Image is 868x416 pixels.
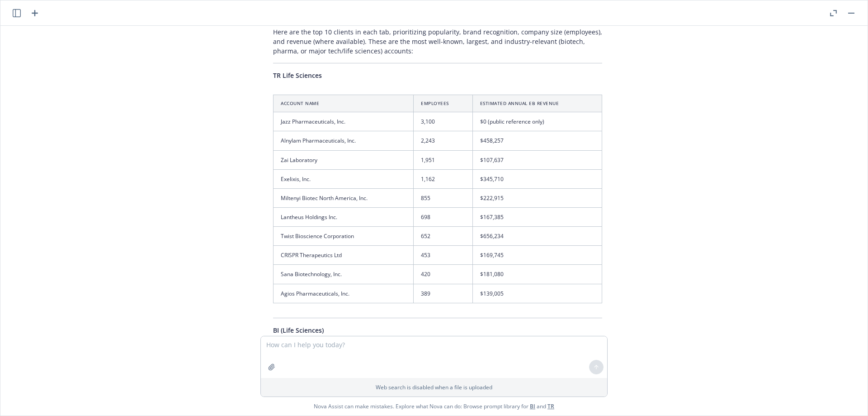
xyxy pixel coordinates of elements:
td: Miltenyi Biotec North America, Inc. [274,188,414,207]
td: Alnylam Pharmaceuticals, Inc. [274,131,414,150]
td: $139,005 [472,284,602,303]
td: 3,100 [414,112,472,131]
td: 2,243 [414,131,472,150]
td: $169,745 [472,246,602,265]
td: $181,080 [472,265,602,284]
td: 855 [414,188,472,207]
td: 652 [414,227,472,246]
th: Account Name [274,95,414,112]
td: Sana Biotechnology, Inc. [274,265,414,284]
span: BI (Life Sciences) [273,326,324,335]
td: 1,162 [414,169,472,188]
th: Estimated Annual EB Revenue [472,95,602,112]
td: $345,710 [472,169,602,188]
td: 453 [414,246,472,265]
td: Exelixis, Inc. [274,169,414,188]
span: TR Life Sciences [273,71,322,80]
td: 1,951 [414,150,472,169]
td: Jazz Pharmaceuticals, Inc. [274,112,414,131]
span: Nova Assist can make mistakes. Explore what Nova can do: Browse prompt library for and [314,397,554,416]
td: Zai Laboratory [274,150,414,169]
td: $222,915 [472,188,602,207]
td: $656,234 [472,227,602,246]
td: $458,257 [472,131,602,150]
td: 389 [414,284,472,303]
p: Here are the top 10 clients in each tab, prioritizing popularity, brand recognition, company size... [273,27,602,56]
p: Web search is disabled when a file is uploaded [266,383,602,391]
td: 698 [414,207,472,226]
td: $167,385 [472,207,602,226]
td: CRISPR Therapeutics Ltd [274,246,414,265]
td: Lantheus Holdings Inc. [274,207,414,226]
a: BI [530,402,535,410]
td: $0 (public reference only) [472,112,602,131]
th: Employees [414,95,472,112]
td: $107,637 [472,150,602,169]
td: 420 [414,265,472,284]
a: TR [547,402,554,410]
td: Twist Bioscience Corporation [274,227,414,246]
td: Agios Pharmaceuticals, Inc. [274,284,414,303]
